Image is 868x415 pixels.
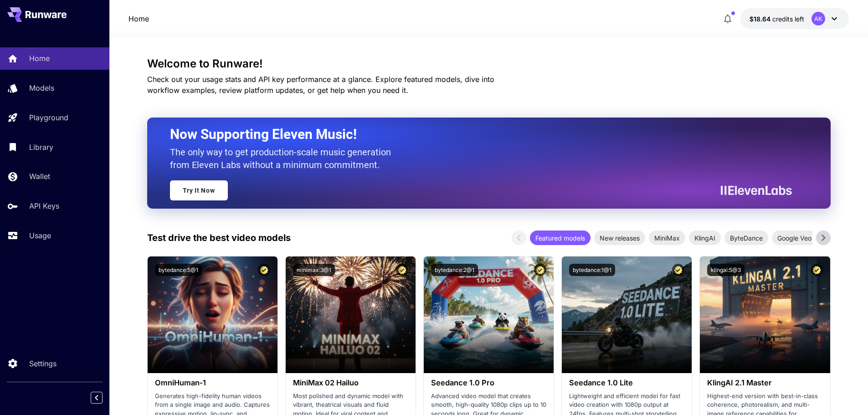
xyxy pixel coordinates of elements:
span: Check out your usage stats and API key performance at a glance. Explore featured models, dive int... [147,75,494,95]
button: Certified Model – Vetted for best performance and includes a commercial license. [396,264,408,276]
a: Home [128,13,149,24]
p: Library [29,142,53,153]
h3: Seedance 1.0 Pro [431,379,546,387]
div: MiniMax [649,231,685,245]
button: bytedance:5@1 [155,264,202,276]
h3: Seedance 1.0 Lite [569,379,684,387]
h2: Now Supporting Eleven Music! [170,126,785,143]
p: API Keys [29,200,59,211]
img: alt [700,256,830,373]
button: Certified Model – Vetted for best performance and includes a commercial license. [534,264,546,276]
button: bytedance:2@1 [431,264,478,276]
p: Settings [29,358,56,369]
div: Featured models [530,231,591,245]
button: bytedance:1@1 [569,264,615,276]
p: Models [29,82,54,93]
h3: OmniHuman‑1 [155,379,270,387]
h3: MiniMax 02 Hailuo [293,379,408,387]
button: klingai:5@3 [707,264,745,276]
span: Google Veo [772,233,817,243]
a: Try It Now [170,180,228,200]
img: alt [148,256,277,373]
div: AK [812,12,825,26]
div: New releases [594,231,645,245]
p: Playground [29,112,68,123]
span: ByteDance [724,233,768,243]
h3: KlingAI 2.1 Master [707,379,822,387]
p: Test drive the best video models [147,231,291,245]
div: $18.6404 [750,14,804,24]
p: Wallet [29,171,50,182]
div: Collapse sidebar [98,389,109,406]
button: Certified Model – Vetted for best performance and includes a commercial license. [258,264,270,276]
p: The only way to get production-scale music generation from Eleven Labs without a minimum commitment. [170,146,398,171]
nav: breadcrumb [128,13,149,24]
button: Collapse sidebar [91,392,103,404]
p: Usage [29,230,51,241]
span: Featured models [530,233,591,243]
span: KlingAI [689,233,721,243]
button: minimax:3@1 [293,264,335,276]
img: alt [286,256,416,373]
button: $18.6404AK [740,8,849,29]
span: New releases [594,233,645,243]
span: credits left [772,15,804,23]
button: Certified Model – Vetted for best performance and includes a commercial license. [672,264,684,276]
p: Home [29,53,50,64]
div: ByteDance [724,231,768,245]
h3: Welcome to Runware! [147,57,831,70]
span: $18.64 [750,15,772,23]
img: alt [562,256,692,373]
button: Certified Model – Vetted for best performance and includes a commercial license. [811,264,823,276]
div: Google Veo [772,231,817,245]
img: alt [424,256,554,373]
span: MiniMax [649,233,685,243]
div: KlingAI [689,231,721,245]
